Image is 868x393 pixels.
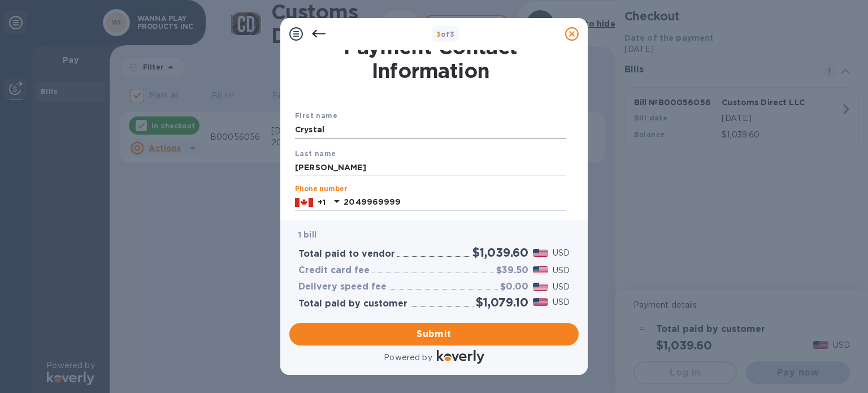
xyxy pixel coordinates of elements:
[318,197,325,208] p: +1
[298,249,395,260] h3: Total paid to vendor
[384,352,432,364] p: Powered by
[344,194,566,211] input: Enter your phone number
[533,249,548,257] img: USD
[298,282,387,292] h3: Delivery speed fee
[553,296,570,308] p: USD
[533,298,548,306] img: USD
[436,30,441,38] span: 3
[295,149,336,158] b: Last name
[298,299,407,309] h3: Total paid by customer
[553,247,570,259] p: USD
[295,186,347,193] label: Phone number
[500,282,528,292] h3: $0.00
[295,35,566,83] h1: Payment Contact Information
[295,196,313,209] img: CA
[295,159,566,176] input: Enter your last name
[298,230,316,239] b: 1 bill
[289,323,579,346] button: Submit
[298,265,370,276] h3: Credit card fee
[472,245,528,260] h2: $1,039.60
[476,295,528,309] h2: $1,079.10
[298,327,570,341] span: Submit
[553,265,570,277] p: USD
[553,281,570,293] p: USD
[496,265,528,276] h3: $39.50
[436,30,455,38] b: of 3
[295,111,337,120] b: First name
[533,283,548,291] img: USD
[295,122,566,139] input: Enter your first name
[437,350,484,364] img: Logo
[533,266,548,274] img: USD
